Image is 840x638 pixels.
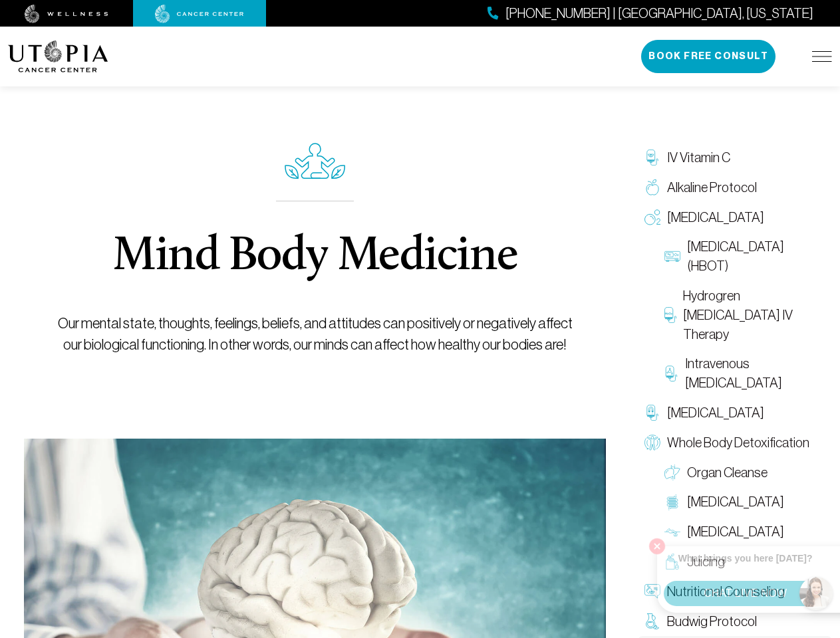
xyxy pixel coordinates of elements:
[638,203,832,233] a: [MEDICAL_DATA]
[667,433,809,453] span: Whole Body Detoxification
[638,398,832,428] a: [MEDICAL_DATA]
[638,143,832,173] a: IV Vitamin C
[658,517,832,547] a: [MEDICAL_DATA]
[644,405,660,421] img: Chelation Therapy
[155,5,244,23] img: cancer center
[638,428,832,458] a: Whole Body Detoxification
[664,249,680,265] img: Hyperbaric Oxygen Therapy (HBOT)
[667,178,757,197] span: Alkaline Protocol
[50,313,580,356] p: Our mental state, thoughts, feelings, beliefs, and attitudes can positively or negatively affect ...
[8,41,108,72] img: logo
[644,613,660,629] img: Budwig Protocol
[664,465,680,480] img: Organ Cleanse
[658,232,832,281] a: [MEDICAL_DATA] (HBOT)
[664,366,678,381] img: Intravenous Ozone Therapy
[687,522,784,542] span: [MEDICAL_DATA]
[664,307,676,323] img: Hydrogren Peroxide IV Therapy
[685,354,825,393] span: Intravenous [MEDICAL_DATA]
[638,577,832,607] a: Nutritional Counseling
[112,233,517,281] h1: Mind Body Medicine
[488,4,813,23] a: [PHONE_NUMBER] | [GEOGRAPHIC_DATA], [US_STATE]
[687,463,768,482] span: Organ Cleanse
[641,40,775,73] button: Book Free Consult
[683,286,826,344] span: Hydrogren [MEDICAL_DATA] IV Therapy
[658,487,832,517] a: [MEDICAL_DATA]
[25,5,108,23] img: wellness
[667,612,757,631] span: Budwig Protocol
[644,435,660,451] img: Whole Body Detoxification
[664,524,680,540] img: Lymphatic Massage
[638,173,832,203] a: Alkaline Protocol
[644,150,660,165] img: IV Vitamin C
[667,148,730,167] span: IV Vitamin C
[664,494,680,510] img: Colon Therapy
[285,143,345,179] img: icon
[667,208,764,227] span: [MEDICAL_DATA]
[687,552,725,572] span: Juicing
[667,403,764,423] span: [MEDICAL_DATA]
[687,237,825,276] span: [MEDICAL_DATA] (HBOT)
[658,281,832,349] a: Hydrogren [MEDICAL_DATA] IV Therapy
[658,458,832,488] a: Organ Cleanse
[644,584,660,599] img: Nutritional Counseling
[667,582,785,601] span: Nutritional Counseling
[658,349,832,398] a: Intravenous [MEDICAL_DATA]
[638,607,832,637] a: Budwig Protocol
[505,4,813,23] span: [PHONE_NUMBER] | [GEOGRAPHIC_DATA], [US_STATE]
[664,554,680,570] img: Juicing
[644,209,660,225] img: Oxygen Therapy
[687,492,784,512] span: [MEDICAL_DATA]
[644,179,660,195] img: Alkaline Protocol
[658,547,832,577] a: Juicing
[812,51,832,62] img: icon-hamburger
